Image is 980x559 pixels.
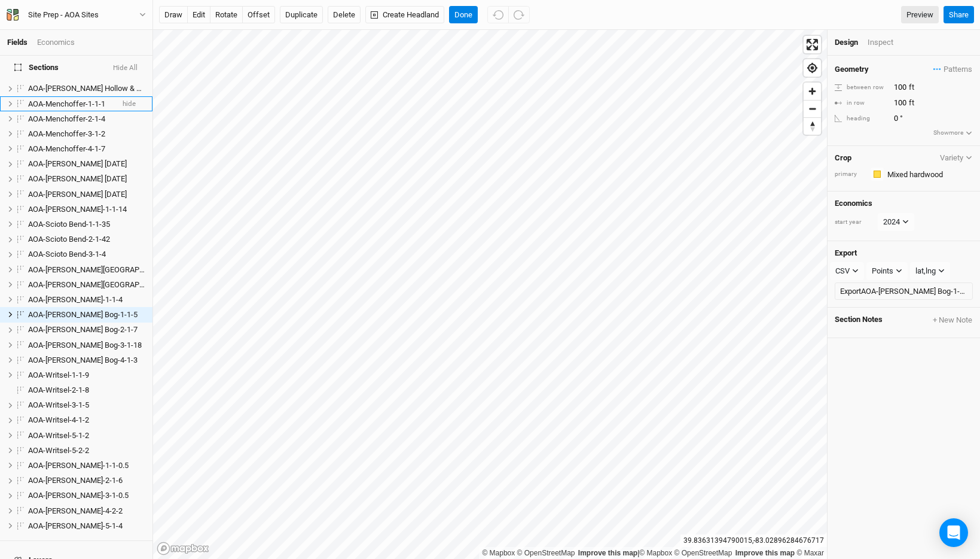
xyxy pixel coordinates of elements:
div: AOA-Utzinger Bog-2-1-7 [28,325,145,335]
div: AOA-Menchoffer-1-1-1 [28,99,113,109]
button: Delete [328,6,361,24]
h4: Geometry [835,65,869,74]
div: AOA-Wylie Ridge-4-2-2 [28,506,145,516]
span: AOA-[PERSON_NAME] Bog-2-1-7 [28,325,138,334]
button: Patterns [933,63,973,76]
input: Mixed hardwood [884,167,973,181]
div: AOA-Writsel-1-1-9 [28,370,145,380]
div: Economics [37,37,75,48]
div: AOA-Scott Creek Falls-2-1-19 [28,280,145,290]
button: Hide All [112,64,138,72]
div: Inspect [868,37,910,48]
span: AOA-Scioto Bend-3-1-4 [28,250,106,259]
span: AOA-Writsel-4-1-2 [28,415,89,424]
span: AOA-Menchoffer-2-1-4 [28,114,105,123]
button: Redo (^Z) [508,6,530,24]
span: AOA-[PERSON_NAME] Bog-1-1-5 [28,310,138,319]
span: AOA-[PERSON_NAME]-2-1-6 [28,476,123,485]
div: AOA-Writsel-5-1-2 [28,431,145,440]
span: AOA-Scioto Bend-2-1-42 [28,235,110,244]
span: AOA-[PERSON_NAME]-5-1-4 [28,521,123,530]
div: AOA-Scioto Bend-3-1-4 [28,250,145,259]
h4: Crop [835,153,851,163]
div: 39.83631394790015 , -83.02896284676717 [680,534,827,547]
div: between row [835,83,887,92]
div: AOA-Wylie Ridge-5-1-4 [28,521,145,531]
div: AOA-Scioto Bend-2-1-42 [28,235,145,244]
span: AOA-[PERSON_NAME]-1-1-14 [28,205,127,214]
a: Fields [7,38,28,47]
a: Improve this map [735,549,795,557]
span: AOA-[PERSON_NAME] Bog-3-1-18 [28,341,142,350]
div: AOA-Menchoffer-4-1-7 [28,144,145,154]
button: Points [866,262,908,280]
span: Sections [14,63,59,72]
button: Done [449,6,478,24]
div: Site Prep - AOA Sites [28,9,99,21]
div: | [482,547,824,559]
div: AOA-Poston 2-1-18 [28,174,145,184]
button: + New Note [932,315,973,326]
span: AOA-[PERSON_NAME]-1-1-0.5 [28,461,129,470]
span: AOA-[PERSON_NAME] Hollow & Stone Canyon-4-3-2 [28,84,203,93]
div: AOA-Menchoffer-2-1-4 [28,114,145,124]
button: Share [944,6,974,24]
div: AOA-Scioto Bend-1-1-35 [28,220,145,229]
div: AOA-Writsel-3-1-5 [28,400,145,410]
button: rotate [210,6,243,24]
span: AOA-Writsel-2-1-8 [28,385,89,394]
button: Site Prep - AOA Sites [6,8,146,22]
button: lat,lng [910,262,950,280]
button: Zoom in [804,83,821,100]
span: AOA-Writsel-5-2-2 [28,446,89,455]
h4: Export [835,248,973,258]
button: Undo (^z) [487,6,509,24]
a: Improve this map [578,549,637,557]
div: AOA-Utzinger Bog-4-1-3 [28,356,145,365]
span: AOA-Menchoffer-3-1-2 [28,129,105,138]
button: CSV [830,262,864,280]
div: Design [835,37,858,48]
button: edit [187,6,210,24]
button: Showmore [933,127,973,138]
div: AOA-Scott Creek Falls-1-1-24 [28,265,145,275]
div: lat,lng [915,265,936,277]
div: AOA-Utzinger Bog-1-1-5 [28,310,145,320]
div: AOA-Writsel-2-1-8 [28,385,145,395]
a: Mapbox [482,549,515,557]
div: primary [835,170,865,179]
a: Maxar [796,549,824,557]
button: offset [242,6,275,24]
div: Points [872,265,893,277]
a: Mapbox [639,549,672,557]
div: AOA-Writsel-4-1-2 [28,415,145,425]
button: Variety [939,153,973,162]
div: start year [835,218,877,227]
button: 2024 [878,213,914,231]
div: heading [835,114,887,123]
button: ExportAOA-[PERSON_NAME] Bog-1-1-5 [835,282,973,300]
div: AOA-Hintz Hollow & Stone Canyon-4-3-2 [28,84,145,93]
span: AOA-[PERSON_NAME] Bog-4-1-3 [28,356,138,364]
a: Preview [901,6,939,24]
button: Find my location [804,59,821,77]
span: AOA-[PERSON_NAME]-3-1-0.5 [28,491,129,500]
div: AOA-Wylie Ridge-3-1-0.5 [28,491,145,500]
button: Duplicate [280,6,323,24]
span: Patterns [933,63,972,75]
div: AOA-Wylie Ridge-2-1-6 [28,476,145,485]
span: Section Notes [835,315,883,326]
span: AOA-Writsel-5-1-2 [28,431,89,440]
button: Enter fullscreen [804,36,821,53]
div: AOA-Stevens-1-1-4 [28,295,145,305]
span: AOA-Writsel-1-1-9 [28,370,89,379]
div: AOA-Poston 3-1-12 [28,190,145,199]
div: CSV [835,265,850,277]
button: Zoom out [804,100,821,117]
span: AOA-Writsel-3-1-5 [28,400,89,409]
a: OpenStreetMap [674,549,732,557]
div: AOA-Writsel-5-2-2 [28,446,145,455]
